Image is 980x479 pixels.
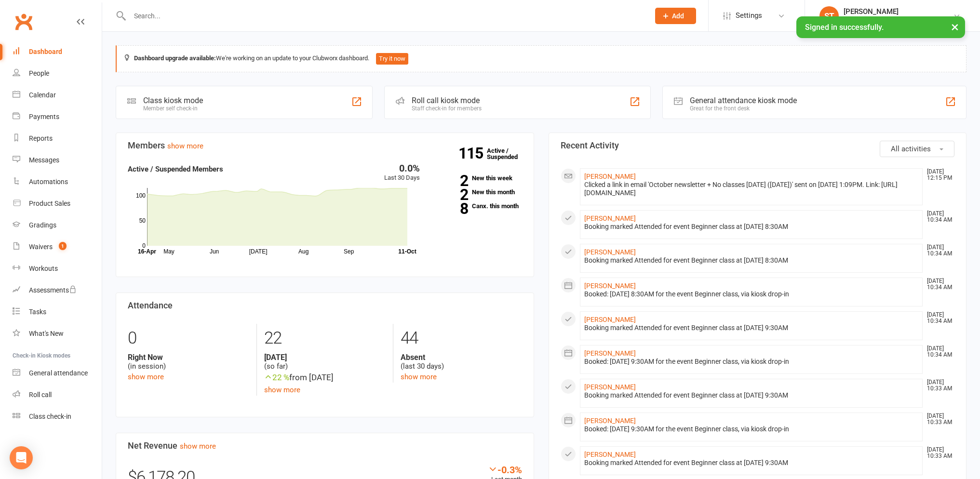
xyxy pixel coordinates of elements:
a: Tasks [13,301,102,323]
strong: 115 [458,146,487,160]
div: -0.3% [488,464,522,475]
div: We're working on an update to your Clubworx dashboard. [116,45,967,72]
div: Payments [29,113,59,120]
a: What's New [13,323,102,345]
div: What's New [29,330,64,337]
a: 2New this month [434,189,522,195]
div: (so far) [264,353,385,371]
a: [PERSON_NAME] [584,417,636,425]
strong: Absent [401,353,522,362]
div: 0.0% [384,163,420,173]
a: show more [180,442,216,451]
div: Roll call [29,391,52,399]
strong: 2 [434,187,468,202]
a: [PERSON_NAME] [584,214,636,222]
time: [DATE] 12:15 PM [922,169,954,181]
div: Sangrok World Taekwondo Academy [844,16,953,25]
a: show more [128,373,164,381]
a: 2New this week [434,175,522,181]
a: show more [401,373,437,381]
h3: Recent Activity [561,141,955,150]
span: 1 [59,242,67,250]
a: [PERSON_NAME] [584,349,636,357]
time: [DATE] 10:34 AM [922,312,954,324]
button: All activities [880,141,954,157]
div: Last 30 Days [384,163,420,183]
a: Class kiosk mode [13,406,102,427]
div: Dashboard [29,48,62,55]
time: [DATE] 10:34 AM [922,346,954,358]
div: Assessments [29,286,77,294]
div: General attendance kiosk mode [690,96,797,105]
div: (last 30 days) [401,353,522,371]
a: [PERSON_NAME] [584,282,636,290]
div: Booked: [DATE] 9:30AM for the event Beginner class, via kiosk drop-in [584,358,919,366]
a: Roll call [13,384,102,406]
a: Clubworx [12,10,36,34]
input: Search... [127,9,643,23]
strong: 8 [434,201,468,216]
a: Messages [13,149,102,171]
h3: Attendance [128,301,522,310]
a: Assessments [13,279,102,301]
div: Automations [29,178,68,186]
div: 44 [401,324,522,353]
a: Dashboard [13,41,102,63]
a: 8Canx. this month [434,203,522,209]
div: [PERSON_NAME] [844,7,953,16]
div: Booking marked Attended for event Beginner class at [DATE] 9:30AM [584,324,919,332]
div: 22 [264,324,385,353]
div: Booking marked Attended for event Beginner class at [DATE] 8:30AM [584,256,919,265]
button: Add [655,8,696,24]
div: Tasks [29,308,46,316]
a: Workouts [13,258,102,279]
time: [DATE] 10:33 AM [922,379,954,392]
div: (in session) [128,353,249,371]
h3: Net Revenue [128,441,522,451]
strong: Right Now [128,353,249,362]
div: Booking marked Attended for event Beginner class at [DATE] 8:30AM [584,223,919,231]
a: [PERSON_NAME] [584,248,636,256]
time: [DATE] 10:34 AM [922,278,954,291]
a: [PERSON_NAME] [584,173,636,180]
div: Waivers [29,243,53,251]
time: [DATE] 10:33 AM [922,447,954,459]
div: Staff check-in for members [412,105,482,112]
div: Gradings [29,221,56,229]
time: [DATE] 10:34 AM [922,211,954,223]
a: [PERSON_NAME] [584,451,636,458]
a: show more [167,142,203,150]
div: Booking marked Attended for event Beginner class at [DATE] 9:30AM [584,391,919,399]
strong: Dashboard upgrade available: [134,54,216,62]
div: Open Intercom Messenger [10,446,33,469]
a: show more [264,386,300,394]
a: People [13,63,102,84]
div: Roll call kiosk mode [412,96,482,105]
div: Booked: [DATE] 8:30AM for the event Beginner class, via kiosk drop-in [584,290,919,298]
span: Settings [736,5,762,27]
div: Clicked a link in email 'October newsletter + No classes [DATE] ([DATE])' sent on [DATE] 1:09PM. ... [584,181,919,197]
div: Messages [29,156,59,164]
a: Gradings [13,214,102,236]
a: Payments [13,106,102,128]
div: Member self check-in [143,105,203,112]
div: Great for the front desk [690,105,797,112]
time: [DATE] 10:33 AM [922,413,954,426]
div: Booking marked Attended for event Beginner class at [DATE] 9:30AM [584,459,919,467]
strong: Active / Suspended Members [128,165,223,173]
div: from [DATE] [264,371,385,384]
a: Calendar [13,84,102,106]
div: General attendance [29,369,88,377]
button: × [946,16,964,37]
a: [PERSON_NAME] [584,383,636,391]
a: Reports [13,128,102,149]
div: Reports [29,134,53,142]
div: 0 [128,324,249,353]
span: 22 % [264,373,289,382]
div: Workouts [29,265,58,272]
div: ST [819,6,839,26]
span: All activities [891,145,931,153]
button: Try it now [376,53,408,65]
div: People [29,69,49,77]
strong: 2 [434,173,468,188]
